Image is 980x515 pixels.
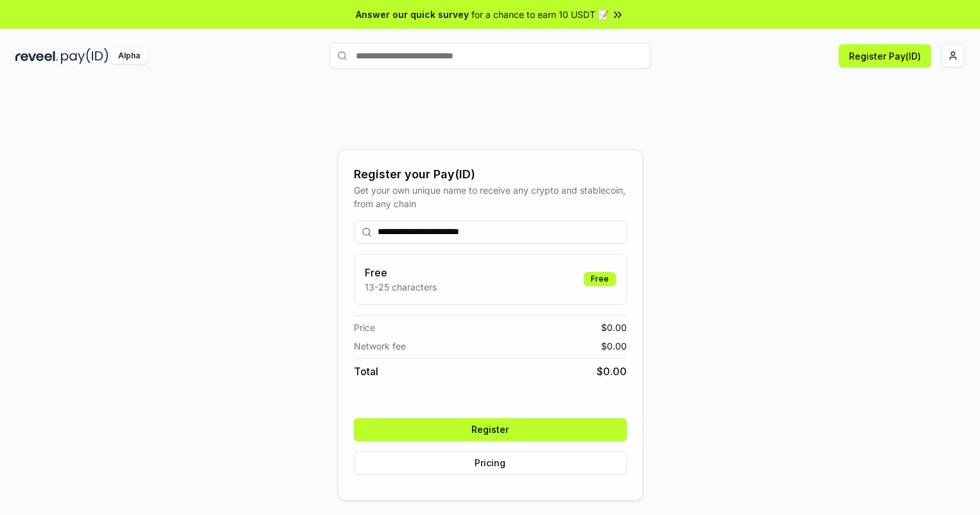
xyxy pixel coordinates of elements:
[597,364,627,379] span: $ 0.00
[601,321,627,334] span: $ 0.00
[354,452,627,475] button: Pricing
[354,165,627,183] div: Register your Pay(ID)
[354,183,627,210] div: Get your own unique name to receive any crypto and stablecoin, from any chain
[471,8,609,21] span: for a chance to earn 10 USDT 📝
[365,265,437,280] h3: Free
[15,48,58,64] img: reveel_dark
[354,321,375,334] span: Price
[111,48,147,64] div: Alpha
[61,48,109,64] img: pay_id
[356,8,469,21] span: Answer our quick survey
[365,280,437,294] p: 13-25 characters
[839,44,931,67] button: Register Pay(ID)
[584,272,616,286] div: Free
[354,364,378,379] span: Total
[601,339,627,353] span: $ 0.00
[354,418,627,441] button: Register
[354,339,406,353] span: Network fee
